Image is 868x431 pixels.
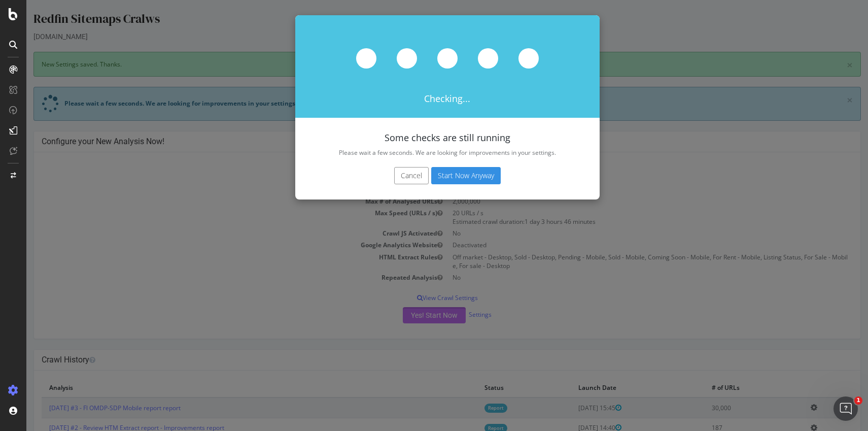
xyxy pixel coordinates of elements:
button: Start Now Anyway [405,167,474,184]
button: Cancel [368,167,402,184]
span: 1 [854,396,862,405]
iframe: Intercom live chat [834,396,858,421]
h4: Some checks are still running [289,133,553,143]
div: Checking... [269,15,573,118]
p: Please wait a few seconds. We are looking for improvements in your settings. [289,148,553,157]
